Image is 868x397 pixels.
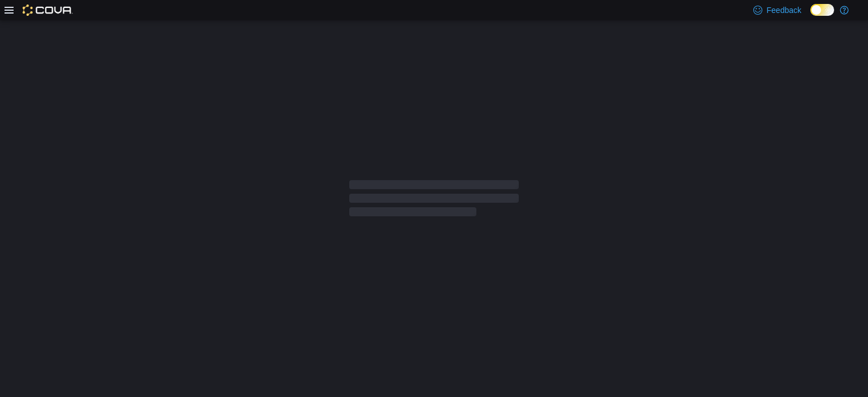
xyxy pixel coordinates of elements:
span: Dark Mode [810,16,811,16]
img: Cova [23,5,73,16]
span: Feedback [767,5,801,16]
span: Loading [349,182,519,219]
input: Dark Mode [810,4,834,16]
